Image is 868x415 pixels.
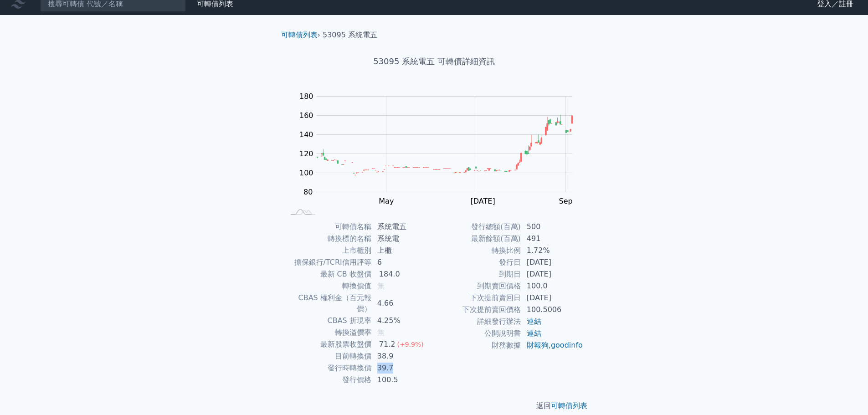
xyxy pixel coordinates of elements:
[521,292,584,304] td: [DATE]
[527,317,541,326] a: 連結
[434,221,521,233] td: 發行總額(百萬)
[377,328,385,337] span: 無
[285,362,372,374] td: 發行時轉換價
[377,282,385,290] span: 無
[285,245,372,256] td: 上市櫃別
[285,280,372,292] td: 轉換價值
[281,31,318,39] a: 可轉債列表
[521,268,584,280] td: [DATE]
[372,233,434,245] td: 系統電
[377,269,402,280] div: 184.0
[285,350,372,362] td: 目前轉換價
[551,401,587,410] a: 可轉債列表
[551,341,583,349] a: goodinfo
[372,256,434,268] td: 6
[285,327,372,338] td: 轉換溢價率
[434,256,521,268] td: 發行日
[822,371,868,415] div: 聊天小工具
[285,338,372,350] td: 最新股票收盤價
[372,315,434,327] td: 4.25%
[285,221,372,233] td: 可轉債名稱
[274,55,595,68] h1: 53095 系統電五 可轉債詳細資訊
[521,280,584,292] td: 100.0
[521,221,584,233] td: 500
[285,374,372,386] td: 發行價格
[285,292,372,315] td: CBAS 權利金（百元報價）
[377,339,397,350] div: 71.2
[434,292,521,304] td: 下次提前賣回日
[274,400,595,411] p: 返回
[299,130,313,139] tspan: 140
[434,245,521,256] td: 轉換比例
[372,362,434,374] td: 39.7
[285,233,372,245] td: 轉換標的名稱
[372,221,434,233] td: 系統電五
[521,256,584,268] td: [DATE]
[527,341,549,349] a: 財報狗
[281,30,320,41] li: ›
[521,233,584,245] td: 491
[434,304,521,316] td: 下次提前賣回價格
[434,233,521,245] td: 最新餘額(百萬)
[285,268,372,280] td: 最新 CB 收盤價
[372,292,434,315] td: 4.66
[434,328,521,339] td: 公開說明書
[379,197,394,205] tspan: May
[372,245,434,256] td: 上櫃
[434,280,521,292] td: 到期賣回價格
[303,188,313,196] tspan: 80
[822,371,868,415] iframe: Chat Widget
[434,339,521,351] td: 財務數據
[471,197,495,205] tspan: [DATE]
[285,315,372,327] td: CBAS 折現率
[434,316,521,328] td: 詳細發行辦法
[299,111,313,120] tspan: 160
[397,341,423,348] span: (+9.9%)
[372,350,434,362] td: 38.9
[323,30,377,41] li: 53095 系統電五
[521,339,584,351] td: ,
[285,256,372,268] td: 擔保銀行/TCRI信用評等
[295,92,586,224] g: Chart
[299,169,313,177] tspan: 100
[299,92,313,101] tspan: 180
[559,197,573,205] tspan: Sep
[299,149,313,158] tspan: 120
[527,329,541,338] a: 連結
[434,268,521,280] td: 到期日
[521,245,584,256] td: 1.72%
[521,304,584,316] td: 100.5006
[372,374,434,386] td: 100.5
